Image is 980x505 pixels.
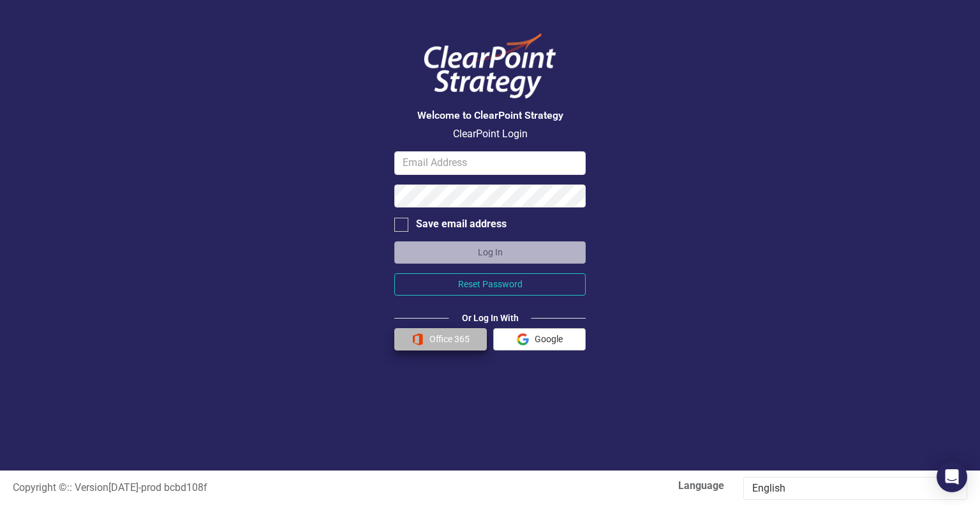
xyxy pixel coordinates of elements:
div: :: Version [DATE] - prod bcbd108f [3,481,490,495]
button: Google [493,328,586,350]
div: Save email address [416,217,507,232]
button: Log In [394,241,586,264]
button: Reset Password [394,273,586,296]
p: ClearPoint Login [394,127,586,142]
input: Email Address [394,151,586,175]
div: Or Log In With [449,312,531,324]
div: Open Intercom Messenger [937,462,967,492]
h3: Welcome to ClearPoint Strategy [394,110,586,121]
button: Office 365 [394,328,487,350]
img: Google [517,333,529,345]
label: Language [500,479,724,494]
img: ClearPoint Logo [413,26,567,107]
div: English [752,481,945,496]
img: Office 365 [412,333,424,345]
span: Copyright © [13,481,67,494]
